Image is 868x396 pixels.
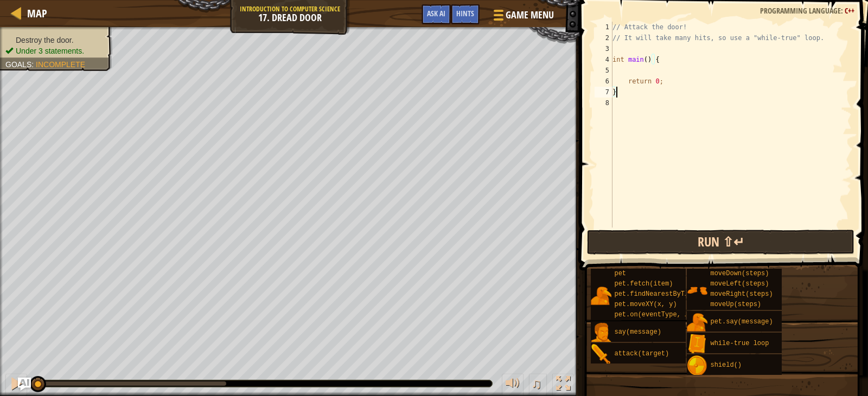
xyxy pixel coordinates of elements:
[531,375,542,392] span: ♫
[614,328,661,336] span: say(message)
[31,60,36,69] span: :
[845,5,854,16] span: C++
[591,322,611,343] img: portrait.png
[710,340,769,347] span: while-true loop
[595,54,612,65] div: 4
[5,35,104,46] li: Destroy the door.
[591,285,611,306] img: portrait.png
[710,361,742,369] span: shield()
[710,318,773,326] span: pet.say(message)
[595,87,612,98] div: 7
[614,290,719,298] span: pet.findNearestByType(type)
[595,33,612,43] div: 2
[614,350,669,358] span: attack(target)
[506,8,554,22] span: Game Menu
[687,312,707,333] img: portrait.png
[587,230,854,255] button: Run ⇧↵
[16,36,74,44] span: Destroy the door.
[710,280,769,288] span: moveLeft(steps)
[5,60,31,69] span: Goals
[595,22,612,33] div: 1
[422,4,451,24] button: Ask AI
[427,8,445,18] span: Ask AI
[687,355,707,376] img: portrait.png
[16,47,84,55] span: Under 3 statements.
[591,344,611,365] img: portrait.png
[5,374,27,396] button: Ctrl + P: Pause
[22,6,47,21] a: Map
[36,60,85,69] span: Incomplete
[502,374,524,396] button: Adjust volume
[841,5,845,16] span: :
[595,65,612,76] div: 5
[595,76,612,87] div: 6
[710,290,773,298] span: moveRight(steps)
[614,301,676,308] span: pet.moveXY(x, y)
[687,334,707,354] img: portrait.png
[529,374,547,396] button: ♫
[27,6,47,21] span: Map
[710,301,761,308] span: moveUp(steps)
[760,5,841,16] span: Programming language
[595,43,612,54] div: 3
[5,46,104,56] li: Under 3 statements.
[456,8,474,18] span: Hints
[614,270,626,277] span: pet
[710,270,769,277] span: moveDown(steps)
[687,280,707,301] img: portrait.png
[614,280,673,288] span: pet.fetch(item)
[552,374,574,396] button: Toggle fullscreen
[485,4,560,30] button: Game Menu
[18,378,31,391] button: Ask AI
[614,311,716,319] span: pet.on(eventType, handler)
[595,98,612,108] div: 8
